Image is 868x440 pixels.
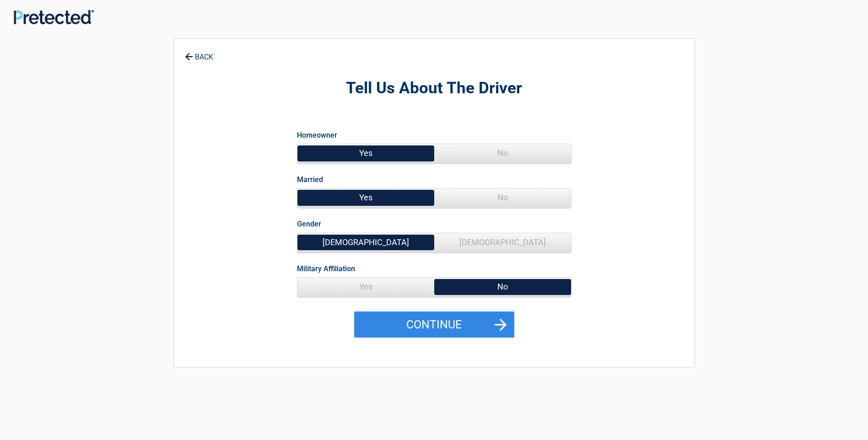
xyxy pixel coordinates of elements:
[183,45,215,61] a: BACK
[297,129,337,141] label: Homeowner
[14,10,94,24] img: Main Logo
[297,233,434,252] span: [DEMOGRAPHIC_DATA]
[297,173,323,186] label: Married
[297,263,355,275] label: Military Affiliation
[297,144,434,162] span: Yes
[434,144,571,162] span: No
[434,188,571,207] span: No
[354,311,514,338] button: Continue
[434,278,571,296] span: No
[224,78,644,99] h2: Tell Us About The Driver
[434,233,571,252] span: [DEMOGRAPHIC_DATA]
[297,278,434,296] span: Yes
[297,188,434,207] span: Yes
[297,218,321,230] label: Gender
